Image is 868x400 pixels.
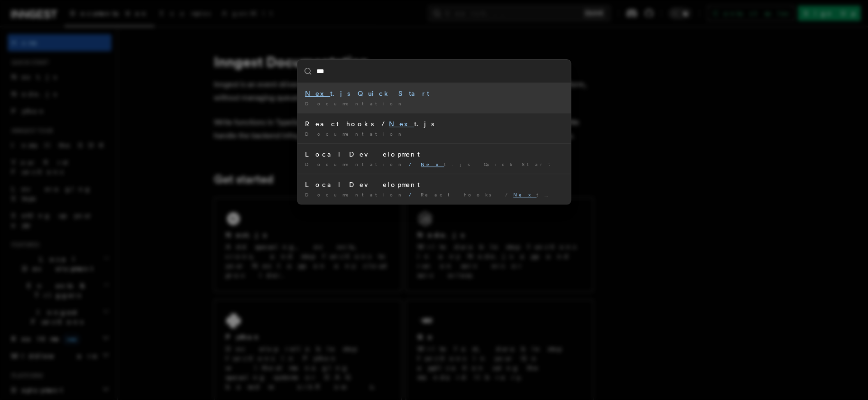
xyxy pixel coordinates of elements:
[305,89,563,98] div: t.js Quick Start
[389,120,414,128] mark: Nex
[305,180,563,189] div: Local Development
[409,192,417,197] span: /
[305,90,330,97] mark: Nex
[513,192,536,197] mark: Nex
[421,161,444,167] mark: Nex
[305,149,563,159] div: Local Development
[409,161,417,167] span: /
[305,101,405,106] span: Documentation
[305,119,563,129] div: React hooks / t.js
[305,192,405,197] span: Documentation
[421,192,568,197] span: React hooks / t.js
[421,161,556,167] span: t.js Quick Start
[305,131,405,137] span: Documentation
[305,161,405,167] span: Documentation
